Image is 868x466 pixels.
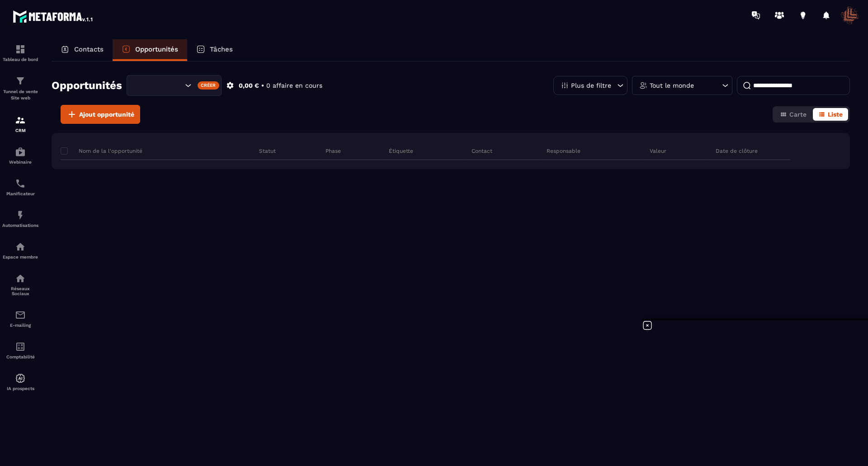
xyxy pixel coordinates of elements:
h2: Opportunités [52,76,122,94]
a: social-networksocial-networkRéseaux Sociaux [2,266,38,303]
p: Espace membre [2,254,38,259]
div: Search for option [127,75,222,96]
p: Valeur [650,147,666,155]
p: Tunnel de vente Site web [2,89,38,101]
a: automationsautomationsEspace membre [2,235,38,266]
p: Contacts [74,45,104,53]
p: Tableau de bord [2,57,38,62]
img: formation [15,44,26,55]
p: 0 affaire en cours [266,81,322,90]
a: accountantaccountantComptabilité [2,334,38,366]
button: Ajout opportunité [61,105,140,124]
p: Étiquette [389,147,413,155]
img: logo [13,8,94,24]
p: Phase [325,147,341,155]
p: Statut [259,147,276,155]
p: Responsable [547,147,580,155]
p: Plus de filtre [571,82,611,89]
input: Search for option [135,80,183,90]
img: automations [15,146,26,157]
img: formation [15,115,26,126]
div: Créer [198,81,220,89]
p: Comptabilité [2,354,38,359]
p: Tout le monde [650,82,694,89]
span: Ajout opportunité [79,110,134,119]
p: • [261,81,264,90]
p: IA prospects [2,386,38,391]
a: schedulerschedulerPlanificateur [2,171,38,203]
a: formationformationCRM [2,108,38,140]
img: automations [15,241,26,252]
p: 0,00 € [239,81,259,90]
p: E-mailing [2,323,38,328]
a: formationformationTableau de bord [2,37,38,69]
a: automationsautomationsWebinaire [2,140,38,171]
p: Webinaire [2,160,38,165]
p: Réseaux Sociaux [2,286,38,296]
p: Planificateur [2,191,38,196]
p: Automatisations [2,223,38,228]
img: accountant [15,341,26,352]
p: Nom de la l'opportunité [61,147,142,155]
span: Liste [828,111,843,118]
button: Carte [774,108,812,121]
img: automations [15,373,26,384]
a: Tâches [187,39,242,61]
p: Date de clôture [716,147,758,155]
a: Opportunités [113,39,187,61]
img: formation [15,75,26,86]
p: Tâches [210,45,233,53]
a: emailemailE-mailing [2,303,38,334]
img: scheduler [15,178,26,189]
p: CRM [2,128,38,133]
p: Opportunités [135,45,178,53]
button: Liste [813,108,848,121]
a: formationformationTunnel de vente Site web [2,69,38,108]
img: email [15,310,26,320]
a: automationsautomationsAutomatisations [2,203,38,235]
img: automations [15,210,26,221]
a: Contacts [52,39,113,61]
span: Carte [789,111,807,118]
img: social-network [15,273,26,284]
p: Contact [472,147,492,155]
